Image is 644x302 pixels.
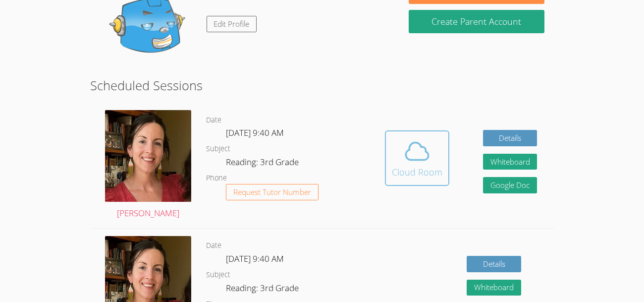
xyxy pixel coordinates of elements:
[226,155,301,172] dd: Reading: 3rd Grade
[409,10,545,33] button: Create Parent Account
[226,127,284,138] span: [DATE] 9:40 AM
[467,256,521,272] a: Details
[206,143,230,155] dt: Subject
[226,184,319,200] button: Request Tutor Number
[483,130,537,146] a: Details
[206,240,221,252] dt: Date
[226,253,284,264] span: [DATE] 9:40 AM
[206,269,230,281] dt: Subject
[105,110,191,221] a: [PERSON_NAME]
[206,114,221,126] dt: Date
[392,165,442,179] div: Cloud Room
[226,281,301,298] dd: Reading: 3rd Grade
[385,130,449,186] button: Cloud Room
[483,177,537,193] a: Google Doc
[206,172,227,184] dt: Phone
[105,110,191,202] img: IMG_4957.jpeg
[207,16,257,32] a: Edit Profile
[467,280,521,296] button: Whiteboard
[90,76,554,95] h2: Scheduled Sessions
[483,154,537,170] button: Whiteboard
[233,188,311,196] span: Request Tutor Number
